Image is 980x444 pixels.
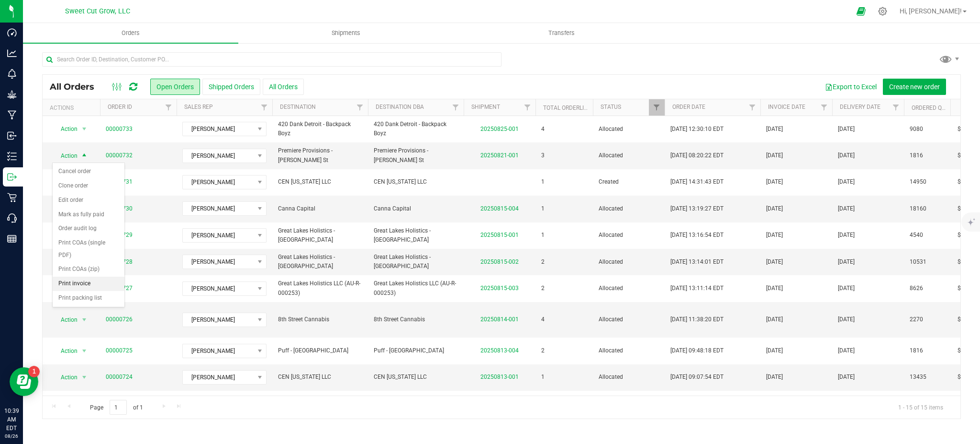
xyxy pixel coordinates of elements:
span: Shipments [319,29,373,37]
a: 20250814-001 [480,316,519,323]
li: Cancel order [53,164,124,179]
span: [DATE] 13:19:27 EDT [670,204,724,213]
span: 4540 [910,231,923,240]
span: Page of 1 [82,400,151,415]
div: Actions [50,105,96,111]
span: 1 - 15 of 15 items [891,400,951,414]
span: [DATE] [766,257,783,267]
span: [DATE] 13:16:54 EDT [670,231,724,240]
span: [DATE] [766,231,783,240]
a: Shipments [238,23,454,43]
a: 20250813-004 [480,347,519,354]
span: [DATE] [838,373,855,382]
span: [DATE] [766,151,783,160]
a: Filter [520,99,535,116]
span: Action [52,371,78,384]
span: select [78,313,90,327]
span: [DATE] [838,231,855,240]
span: Premiere Provisions - [PERSON_NAME] St [374,146,458,164]
span: 420 Dank Detroit - Backpack Boyz [278,120,362,138]
a: Delivery Date [840,104,880,110]
span: [DATE] [766,346,783,355]
a: Destination [280,104,316,110]
span: Premiere Provisions - [PERSON_NAME] St [278,146,362,164]
span: 1 [541,204,545,213]
a: 00000725 [106,346,133,355]
span: [PERSON_NAME] [183,122,254,136]
input: Search Order ID, Destination, Customer PO... [42,52,501,67]
a: 00000733 [106,125,133,134]
li: Print COAs (zip) [53,262,124,277]
span: [DATE] [766,315,783,324]
p: 08/26 [4,432,19,440]
a: Ordered qty [912,105,948,111]
inline-svg: Manufacturing [7,110,17,120]
inline-svg: Retail [7,193,17,202]
span: [DATE] [838,257,855,267]
span: [DATE] [838,284,855,293]
span: 10531 [910,257,926,267]
span: Great Lakes Holistics LLC (AU-R-000253) [374,279,458,297]
span: 1816 [910,346,923,355]
span: [DATE] [766,284,783,293]
span: 14950 [910,177,926,187]
inline-svg: Grow [7,90,17,99]
a: 20250821-001 [480,152,519,159]
li: Clone order [53,179,124,193]
a: Order Date [672,104,705,110]
span: 2 [541,257,545,267]
span: [DATE] [838,315,855,324]
span: All Orders [50,82,104,92]
span: Action [52,344,78,358]
span: Canna Capital [374,204,458,213]
span: Created [599,177,659,187]
span: Great Lakes Holistics - [GEOGRAPHIC_DATA] [278,253,362,271]
span: Great Lakes Holistics - [GEOGRAPHIC_DATA] [374,226,458,245]
inline-svg: Reports [7,234,17,244]
span: [DATE] [838,204,855,213]
button: Open Orders [150,79,200,95]
span: 4 [541,315,545,324]
a: Transfers [454,23,669,43]
button: Export to Excel [819,79,883,95]
a: Order ID [108,104,132,110]
a: 20250825-001 [480,126,519,132]
span: CEN [US_STATE] LLC [278,373,362,382]
span: Allocated [599,257,659,267]
a: Filter [448,99,464,116]
p: 10:39 AM EDT [4,407,19,432]
span: 1 [541,231,545,240]
li: Edit order [53,193,124,208]
span: [DATE] [766,204,783,213]
span: 13435 [910,373,926,382]
span: 1 [541,373,545,382]
span: Hi, [PERSON_NAME]! [900,7,962,15]
a: Filter [888,99,904,116]
a: 00000732 [106,151,133,160]
span: 8th Street Cannabis [278,315,362,324]
span: Allocated [599,373,659,382]
span: select [78,122,90,136]
a: Filter [256,99,272,116]
span: Allocated [599,151,659,160]
span: Action [52,122,78,136]
span: [PERSON_NAME] [183,313,254,327]
span: [PERSON_NAME] [183,255,254,269]
span: [PERSON_NAME] [183,229,254,242]
span: Allocated [599,284,659,293]
a: Filter [161,99,177,116]
a: Destination DBA [376,104,424,110]
a: Invoice Date [768,104,805,110]
span: Transfers [535,29,588,37]
span: 2 [541,346,545,355]
span: Allocated [599,125,659,134]
a: 20250815-004 [480,205,519,212]
button: Shipped Orders [202,79,260,95]
li: Print packing list [53,291,124,305]
a: Filter [352,99,368,116]
a: Shipment [471,104,500,110]
span: 420 Dank Detroit - Backpack Boyz [374,120,458,138]
span: 8626 [910,284,923,293]
span: [DATE] 13:11:14 EDT [670,284,724,293]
